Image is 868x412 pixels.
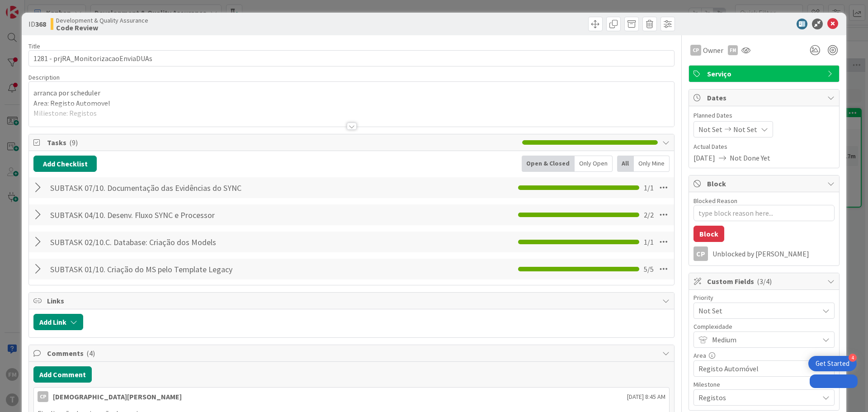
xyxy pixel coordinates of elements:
[47,137,518,148] span: Tasks
[693,142,835,152] span: Actual Dates
[47,234,250,250] input: Add Checklist...
[47,348,658,359] span: Comments
[816,359,849,368] div: Get Started
[693,111,835,120] span: Planned Dates
[47,261,250,277] input: Add Checklist...
[707,276,823,287] span: Custom Fields
[733,124,757,135] span: Not Set
[617,156,634,172] div: All
[730,152,770,163] span: Not Done Yet
[693,246,708,261] div: CP
[644,237,654,247] span: 1 / 1
[28,19,46,29] span: ID
[693,152,715,163] span: [DATE]
[707,92,823,103] span: Dates
[644,264,654,275] span: 5 / 5
[28,73,60,81] span: Description
[693,294,835,301] div: Priority
[47,207,250,223] input: Add Checklist...
[698,362,814,375] span: Registo Automóvel
[693,226,724,242] button: Block
[644,182,654,193] span: 1 / 1
[703,45,723,56] span: Owner
[849,354,857,362] div: 4
[35,19,46,28] b: 368
[698,391,814,404] span: Registos
[56,24,148,31] b: Code Review
[28,50,675,66] input: type card name here...
[86,349,95,358] span: ( 4 )
[693,197,737,205] label: Blocked Reason
[28,42,40,50] label: Title
[728,45,738,55] div: FM
[712,333,814,346] span: Medium
[690,45,701,56] div: CP
[698,124,722,135] span: Not Set
[33,156,97,172] button: Add Checklist
[627,392,665,402] span: [DATE] 8:45 AM
[693,352,835,359] div: Area
[575,156,613,172] div: Only Open
[634,156,670,172] div: Only Mine
[698,304,814,317] span: Not Set
[707,178,823,189] span: Block
[693,381,835,388] div: Milestone
[33,88,670,98] p: arranca por scheduler
[712,250,835,258] div: Unblocked by [PERSON_NAME]
[33,366,92,383] button: Add Comment
[644,209,654,220] span: 2 / 2
[707,68,823,79] span: Serviço
[33,314,83,330] button: Add Link
[522,156,575,172] div: Open & Closed
[69,138,78,147] span: ( 9 )
[47,180,250,196] input: Add Checklist...
[33,98,670,109] p: Area: Registo Automovel
[808,356,857,371] div: Open Get Started checklist, remaining modules: 4
[47,295,658,306] span: Links
[56,17,148,24] span: Development & Quality Assurance
[757,277,772,286] span: ( 3/4 )
[693,323,835,330] div: Complexidade
[53,391,182,402] div: [DEMOGRAPHIC_DATA][PERSON_NAME]
[38,391,48,402] div: CP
